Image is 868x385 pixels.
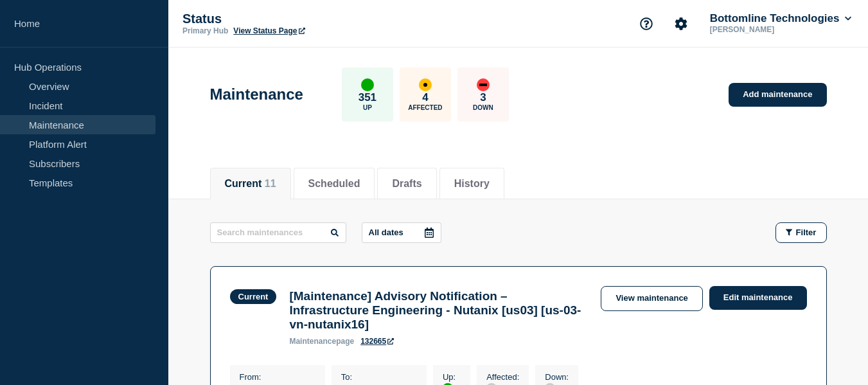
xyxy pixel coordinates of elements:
[775,222,827,243] button: Filter
[360,337,394,346] a: 132665
[238,292,269,301] div: Current
[240,372,315,382] p: From :
[796,228,817,237] span: Filter
[265,178,276,189] span: 11
[210,222,346,243] input: Search maintenances
[210,85,303,103] h1: Maintenance
[289,337,336,346] span: maintenance
[477,78,490,91] div: down
[392,178,421,190] button: Drafts
[363,104,372,111] p: Up
[473,104,493,111] p: Down
[707,25,841,34] p: [PERSON_NAME]
[545,372,569,382] p: Down :
[308,178,360,190] button: Scheduled
[668,10,695,37] button: Account settings
[289,337,354,346] p: page
[443,372,461,382] p: Up :
[182,12,439,26] p: Status
[601,286,702,311] a: View maintenance
[422,91,428,104] p: 4
[729,83,826,107] a: Add maintenance
[225,178,276,190] button: Current 11
[707,12,854,25] button: Bottomline Technologies
[369,228,403,237] p: All dates
[709,286,807,310] a: Edit maintenance
[233,26,305,35] a: View Status Page
[408,104,442,111] p: Affected
[359,91,376,104] p: 351
[361,78,374,91] div: up
[454,178,490,190] button: History
[480,91,486,104] p: 3
[633,10,660,37] button: Support
[341,372,417,382] p: To :
[289,289,588,332] h3: [Maintenance] Advisory Notification – Infrastructure Engineering - Nutanix [us03] [us-03-vn-nutan...
[419,78,432,91] div: affected
[182,26,228,35] p: Primary Hub
[362,222,441,243] button: All dates
[486,372,519,382] p: Affected :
